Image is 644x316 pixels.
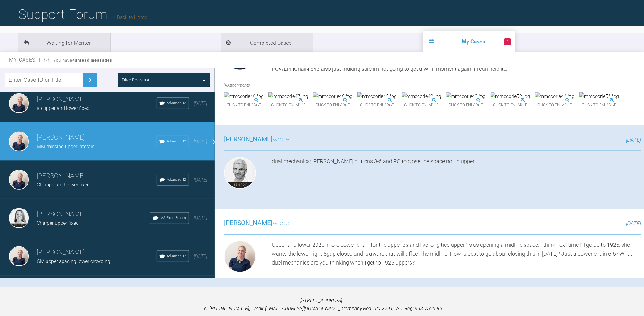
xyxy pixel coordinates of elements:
[167,139,186,144] span: Advanced 12
[167,177,186,182] span: Advanced 12
[53,58,112,62] span: You have
[357,92,397,100] img: mmccorie45.jpg
[37,171,157,181] h3: [PERSON_NAME]
[9,93,29,113] img: Olivia Nixon
[37,258,110,264] span: GM upper spacing lower crowding
[122,77,151,83] div: Filter Boards: All
[313,100,353,110] span: Click to enlarge
[224,92,264,100] img: mmccorie46.jpg
[37,105,89,111] span: sp upper and lower fixed
[268,100,308,110] span: Click to enlarge
[224,136,273,143] span: [PERSON_NAME]
[626,220,641,227] span: [DATE]
[402,100,441,110] span: Click to enlarge
[423,31,515,52] li: My Cases
[504,38,511,45] span: 4
[535,100,575,110] span: Click to enlarge
[167,100,186,106] span: Advanced 12
[224,157,256,189] img: Ross Hobson
[37,144,94,149] span: MM missing upper laterals
[224,134,294,145] h3: wrote...
[491,92,530,100] img: mmccorie50.jpg
[224,219,273,227] span: [PERSON_NAME]
[268,92,308,100] img: mmccorie47.jpg
[579,100,619,110] span: Click to enlarge
[224,218,294,228] h3: wrote...
[194,100,208,106] span: [DATE]
[113,14,147,20] a: Back to Home
[37,209,150,220] h3: [PERSON_NAME]
[224,100,264,110] span: Click to enlarge
[9,170,29,190] img: Olivia Nixon
[313,92,353,100] img: mmccorie48.jpg
[221,33,313,52] li: Completed Cases
[194,254,208,259] span: [DATE]
[579,92,619,100] img: mmccorie51.jpg
[224,241,256,273] img: Olivia Nixon
[224,82,641,88] h4: Attachments
[9,57,41,63] span: My Cases
[446,100,486,110] span: Click to enlarge
[37,182,90,188] span: CL upper and lower fixed
[167,254,186,259] span: Advanced 12
[10,297,634,312] p: [STREET_ADDRESS]. Tel: [PHONE_NUMBER], Email: [EMAIL_ADDRESS][DOMAIN_NAME], Company Reg: 6452201,...
[18,4,147,25] h1: Support Forum
[161,215,186,221] span: IAS Fixed Braces
[18,33,110,52] li: Waiting for Mentor
[272,241,641,275] div: Upper and lower 2020, more power chain for the upper 3s and I’ve long tied upper 1s as opening a ...
[37,220,79,226] span: Charper upper fixed
[9,208,29,228] img: Emma Dougherty
[194,139,208,145] span: [DATE]
[5,73,83,87] input: Enter Case ID or Title
[357,100,397,110] span: Click to enlarge
[85,75,95,85] img: chevronRight.28bd32b0.svg
[272,157,641,191] div: dual mechanics; [PERSON_NAME] buttons 3-6 and PC to close the space not in upper
[9,246,29,266] img: Olivia Nixon
[446,92,486,100] img: mmccorie43.jpg
[491,100,530,110] span: Click to enlarge
[535,92,575,100] img: mmccorie44.jpg
[626,137,641,143] span: [DATE]
[37,133,157,143] h3: [PERSON_NAME]
[37,94,157,105] h3: [PERSON_NAME]
[72,58,112,62] strong: 4 unread messages
[194,177,208,183] span: [DATE]
[37,247,157,258] h3: [PERSON_NAME]
[9,132,29,151] img: Olivia Nixon
[194,215,208,221] span: [DATE]
[402,92,441,100] img: mmccorie49.jpg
